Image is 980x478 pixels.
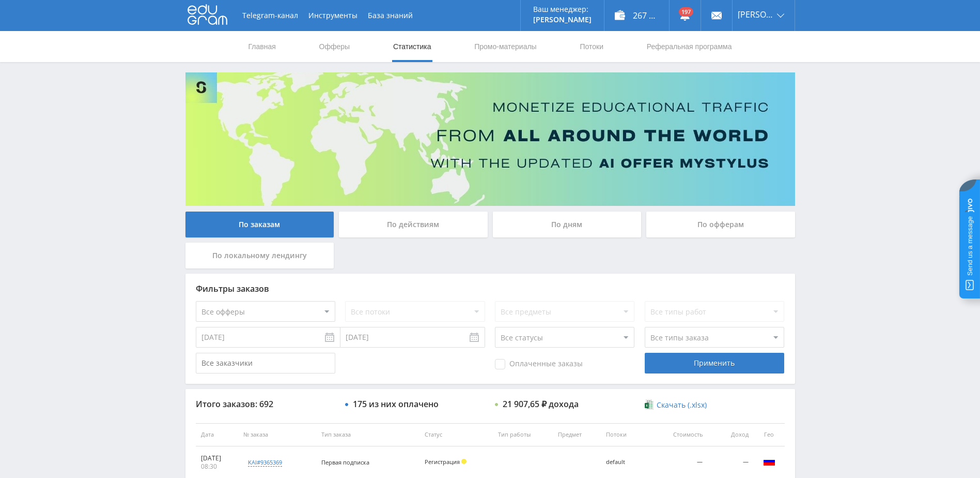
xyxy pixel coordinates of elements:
[738,10,774,19] span: [PERSON_NAME]
[533,16,592,24] p: [PERSON_NAME]
[318,31,351,62] a: Офферы
[392,31,432,62] a: Статистика
[185,243,334,268] div: По локальному лендингу
[646,212,795,237] div: По офферам
[493,212,642,237] div: По дням
[196,353,335,374] input: Все заказчики
[645,353,784,374] div: Применить
[185,72,795,206] img: Banner
[247,31,277,62] a: Главная
[646,31,733,62] a: Реферальная программа
[495,359,583,369] span: Оплаченные заказы
[533,5,592,13] p: Ваш менеджер:
[185,212,334,237] div: По заказам
[473,31,537,62] a: Промо-материалы
[196,284,785,293] div: Фильтры заказов
[579,31,604,62] a: Потоки
[339,212,488,237] div: По действиям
